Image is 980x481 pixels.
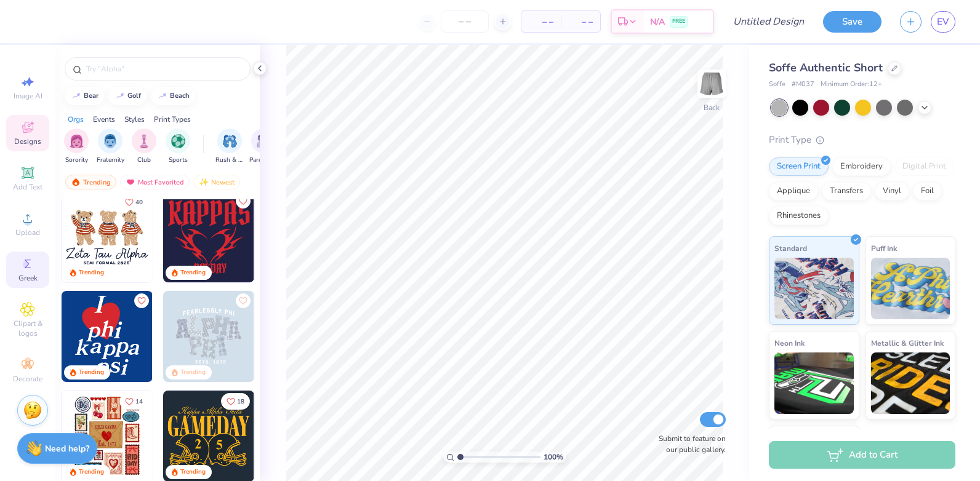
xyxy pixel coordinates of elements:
[650,15,665,28] span: N/A
[871,258,950,319] img: Puff Ink
[223,134,237,148] img: Rush & Bid Image
[769,79,785,90] span: Soffe
[832,157,891,176] div: Embroidery
[127,92,141,99] div: golf
[103,134,117,148] img: Fraternity Image
[120,175,190,189] div: Most Favorited
[70,134,84,148] img: Sorority Image
[97,129,124,165] div: filter for Fraternity
[15,228,40,237] span: Upload
[132,129,156,165] button: filter button
[871,242,897,255] span: Puff Ink
[441,10,489,33] input: – –
[769,133,955,147] div: Print Type
[6,319,49,338] span: Clipart & logos
[158,92,167,100] img: trend_line.gif
[769,60,883,75] span: Soffe Authentic Short
[193,175,240,189] div: Newest
[64,129,89,165] div: filter for Sorority
[65,87,104,105] button: bear
[62,191,153,282] img: a3be6b59-b000-4a72-aad0-0c575b892a6b
[894,157,954,176] div: Digital Print
[14,91,42,101] span: Image AI
[215,129,244,165] div: filter for Rush & Bid
[774,242,807,255] span: Standard
[769,157,829,176] div: Screen Print
[65,175,116,189] div: Trending
[529,15,553,28] span: – –
[68,114,84,125] div: Orgs
[672,17,685,26] span: FREE
[199,178,209,186] img: Newest.gif
[652,433,726,455] label: Submit to feature on our public gallery.
[84,92,98,99] div: bear
[134,293,149,308] button: Like
[97,129,124,165] button: filter button
[769,182,818,201] div: Applique
[119,393,148,410] button: Like
[119,194,148,210] button: Like
[215,129,244,165] button: filter button
[169,156,188,165] span: Sports
[124,114,145,125] div: Styles
[699,71,724,96] img: Back
[937,15,949,29] span: EV
[163,291,254,382] img: 5a4b4175-9e88-49c8-8a23-26d96782ddc6
[180,268,206,277] div: Trending
[769,207,829,225] div: Rhinestones
[257,134,271,148] img: Parent's Weekend Image
[544,451,563,463] span: 100 %
[822,182,871,201] div: Transfers
[97,156,124,165] span: Fraternity
[236,293,251,308] button: Like
[108,87,147,105] button: golf
[180,368,206,377] div: Trending
[71,178,81,186] img: trending.gif
[774,336,805,349] span: Neon Ink
[13,374,42,384] span: Decorate
[64,129,89,165] button: filter button
[871,336,944,349] span: Metallic & Glitter Ink
[249,129,278,165] div: filter for Parent's Weekend
[13,182,42,192] span: Add Text
[704,102,720,113] div: Back
[85,63,243,75] input: Try "Alpha"
[871,352,950,414] img: Metallic & Glitter Ink
[14,137,41,146] span: Designs
[249,156,278,165] span: Parent's Weekend
[93,114,115,125] div: Events
[875,182,909,201] div: Vinyl
[45,443,89,455] strong: Need help?
[126,178,135,186] img: most_fav.gif
[792,79,814,90] span: # M037
[18,273,38,283] span: Greek
[170,92,190,99] div: beach
[151,87,195,105] button: beach
[166,129,190,165] div: filter for Sports
[249,129,278,165] button: filter button
[137,134,151,148] img: Club Image
[823,11,882,33] button: Save
[180,467,206,477] div: Trending
[237,399,244,405] span: 18
[723,9,814,34] input: Untitled Design
[236,194,251,209] button: Like
[215,156,244,165] span: Rush & Bid
[163,191,254,282] img: fbf7eecc-576a-4ece-ac8a-ca7dcc498f59
[71,92,81,100] img: trend_line.gif
[774,258,854,319] img: Standard
[154,114,191,125] div: Print Types
[774,352,854,414] img: Neon Ink
[913,182,942,201] div: Foil
[79,268,104,277] div: Trending
[115,92,125,100] img: trend_line.gif
[221,393,250,410] button: Like
[166,129,190,165] button: filter button
[79,467,104,477] div: Trending
[62,291,153,382] img: f6158eb7-cc5b-49f7-a0db-65a8f5223f4c
[135,199,143,205] span: 40
[132,129,156,165] div: filter for Club
[254,191,345,282] img: 26489e97-942d-434c-98d3-f0000c66074d
[152,191,243,282] img: d12c9beb-9502-45c7-ae94-40b97fdd6040
[931,11,955,33] a: EV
